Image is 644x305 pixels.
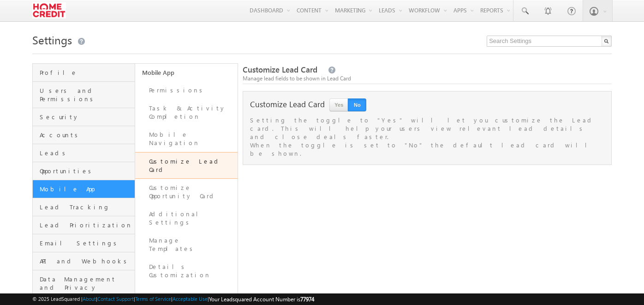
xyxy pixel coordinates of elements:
span: Lead Prioritization [40,221,132,229]
a: API and Webhooks [33,252,135,270]
a: Permissions [135,81,238,99]
button: No [348,98,366,111]
a: Data Management and Privacy [33,270,135,297]
img: Custom Logo [32,2,66,18]
a: Mobile App [33,180,135,198]
a: Security [33,108,135,126]
a: About [83,296,96,302]
a: Customize Opportunity Card [135,179,238,205]
a: Mobile App [135,64,238,81]
a: Acceptable Use [173,296,208,302]
span: Profile [40,68,132,77]
span: Mobile App [40,185,132,193]
a: Email Settings [33,234,135,252]
span: Email Settings [40,239,132,247]
span: Settings [32,32,72,47]
a: Profile [33,64,135,82]
span: Data Management and Privacy [40,275,132,292]
div: Setting the toggle to "Yes" will let you customize the Lead card. This will help your users view ... [250,116,604,158]
a: Additional Settings [135,205,238,232]
a: Leads [33,144,135,162]
span: © 2025 LeadSquared | | | | | [32,295,314,304]
a: Lead Tracking [33,198,135,216]
span: Lead Tracking [40,203,132,211]
span: Accounts [40,131,132,139]
a: Users and Permissions [33,82,135,108]
span: 77974 [300,296,314,303]
a: Details Customization [135,258,238,284]
span: Users and Permissions [40,86,132,103]
div: Manage lead fields to be shown in Lead Card [243,74,612,83]
span: Leads [40,149,132,157]
a: Lead Prioritization [33,216,135,234]
a: Customize Lead Card [135,152,238,179]
span: Customize Lead Card [243,64,317,75]
a: Task & Activity Completion [135,99,238,126]
a: Accounts [33,126,135,144]
span: Opportunities [40,167,132,175]
a: Mobile Navigation [135,126,238,152]
a: Manage Templates [135,232,238,258]
a: Terms of Service [135,296,171,302]
span: Your Leadsquared Account Number is [209,296,314,303]
input: Search Settings [487,36,612,47]
button: Yes [329,98,348,111]
span: API and Webhooks [40,257,132,265]
a: Contact Support [97,296,134,302]
a: Opportunities [33,162,135,180]
div: Customize Lead Card [250,100,325,109]
span: Security [40,113,132,121]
